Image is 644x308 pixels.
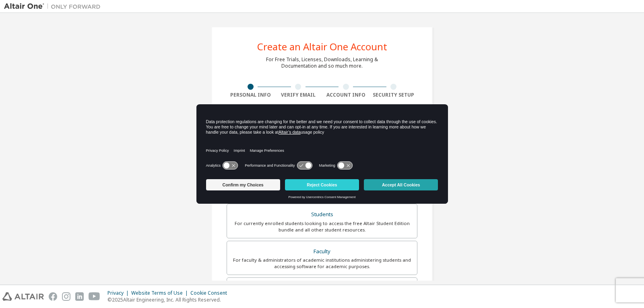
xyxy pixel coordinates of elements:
[107,296,232,303] p: © 2025 Altair Engineering, Inc. All Rights Reserved.
[190,290,232,296] div: Cookie Consent
[62,292,70,301] img: instagram.svg
[131,290,190,296] div: Website Terms of Use
[370,92,418,98] div: Security Setup
[107,290,131,296] div: Privacy
[232,246,412,257] div: Faculty
[232,209,412,220] div: Students
[232,257,412,270] div: For faculty & administrators of academic institutions administering students and accessing softwa...
[227,92,275,98] div: Personal Info
[322,92,370,98] div: Account Info
[4,2,105,10] img: Altair One
[89,292,100,301] img: youtube.svg
[266,56,378,69] div: For Free Trials, Licenses, Downloads, Learning & Documentation and so much more.
[257,42,387,52] div: Create an Altair One Account
[2,292,44,301] img: altair_logo.svg
[232,220,412,233] div: For currently enrolled students looking to access the free Altair Student Edition bundle and all ...
[75,292,84,301] img: linkedin.svg
[275,92,322,98] div: Verify Email
[49,292,57,301] img: facebook.svg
